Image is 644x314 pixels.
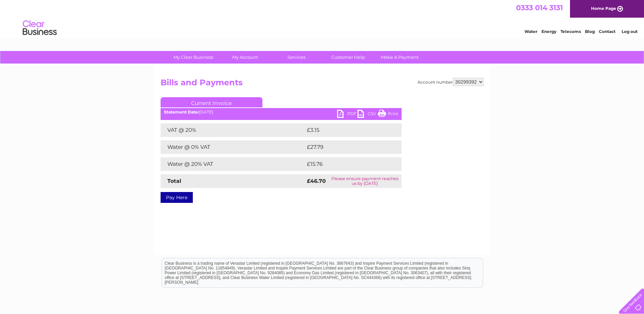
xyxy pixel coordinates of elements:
[161,78,484,91] h2: Bills and Payments
[161,110,402,115] div: [DATE]
[305,157,387,171] td: £15.76
[167,178,181,184] strong: Total
[622,29,638,34] a: Log out
[560,29,581,34] a: Telecoms
[525,29,537,34] a: Water
[164,109,199,115] b: Statement Date:
[161,97,262,107] a: Current Invoice
[161,192,193,203] a: Pay Here
[22,18,57,38] img: logo.png
[161,157,305,171] td: Water @ 20% VAT
[305,140,388,154] td: £27.79
[165,51,221,64] a: My Clear Business
[357,110,378,120] a: CSV
[320,51,376,64] a: Customer Help
[599,29,615,34] a: Contact
[585,29,595,34] a: Blog
[305,123,385,137] td: £3.15
[161,140,305,154] td: Water @ 0% VAT
[337,110,357,120] a: PDF
[162,4,483,33] div: Clear Business is a trading name of Verastar Limited (registered in [GEOGRAPHIC_DATA] No. 3667643...
[378,110,398,120] a: Print
[516,3,563,12] a: 0333 014 3131
[269,51,325,64] a: Services
[307,178,326,184] strong: £46.70
[372,51,428,64] a: Make A Payment
[541,29,556,34] a: Energy
[161,123,305,137] td: VAT @ 20%
[418,78,484,86] div: Account number
[328,174,402,188] td: Please ensure payment reaches us by [DATE]
[217,51,273,64] a: My Account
